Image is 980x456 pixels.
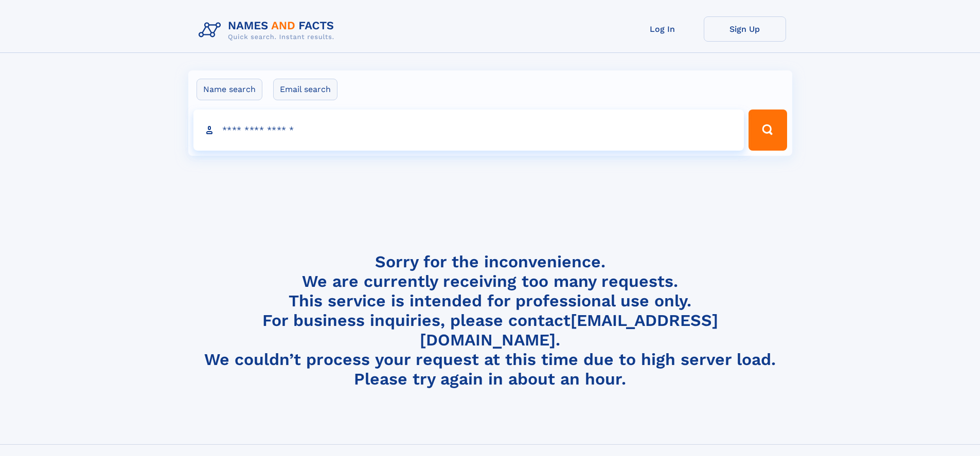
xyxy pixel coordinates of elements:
[420,311,718,350] a: [EMAIL_ADDRESS][DOMAIN_NAME]
[197,79,262,100] label: Name search
[194,16,343,44] img: Logo Names and Facts
[704,16,786,42] a: Sign Up
[749,110,787,151] button: Search Button
[273,79,337,100] label: Email search
[193,110,744,151] input: search input
[621,16,704,42] a: Log In
[194,252,786,389] h4: Sorry for the inconvenience. We are currently receiving too many requests. This service is intend...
